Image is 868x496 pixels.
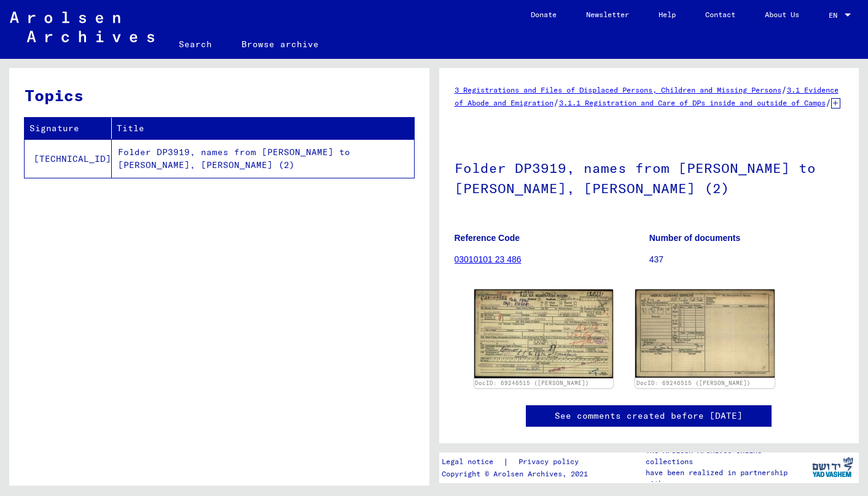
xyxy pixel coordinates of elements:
[829,11,842,20] span: EN
[636,380,751,386] a: DocID: 69246515 ([PERSON_NAME])
[455,254,522,264] a: 03010101 23 486
[25,139,112,178] td: [TECHNICAL_ID]
[509,456,593,468] a: Privacy policy
[649,253,843,266] p: 437
[474,289,614,378] img: 001.jpg
[455,85,781,94] a: 3 Registrations and Files of Displaced Persons, Children and Missing Persons
[164,29,227,59] a: Search
[10,12,154,42] img: Arolsen_neg.svg
[781,84,787,95] span: /
[475,380,589,386] a: DocID: 69246515 ([PERSON_NAME])
[442,456,593,468] div: |
[649,233,741,243] b: Number of documents
[635,289,775,378] img: 002.jpg
[227,29,334,59] a: Browse archive
[455,233,520,243] b: Reference Code
[25,83,413,107] h3: Topics
[810,452,856,483] img: yv_logo.png
[553,97,559,108] span: /
[826,97,831,108] span: /
[559,98,826,107] a: 3.1.1 Registration and Care of DPs inside and outside of Camps
[455,140,844,214] h1: Folder DP3919, names from [PERSON_NAME] to [PERSON_NAME], [PERSON_NAME] (2)
[112,139,414,178] td: Folder DP3919, names from [PERSON_NAME] to [PERSON_NAME], [PERSON_NAME] (2)
[646,467,806,489] p: have been realized in partnership with
[555,410,743,422] a: See comments created before [DATE]
[25,118,112,139] th: Signature
[646,445,806,467] p: The Arolsen Archives online collections
[442,468,593,479] p: Copyright © Arolsen Archives, 2021
[442,456,503,468] a: Legal notice
[112,118,414,139] th: Title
